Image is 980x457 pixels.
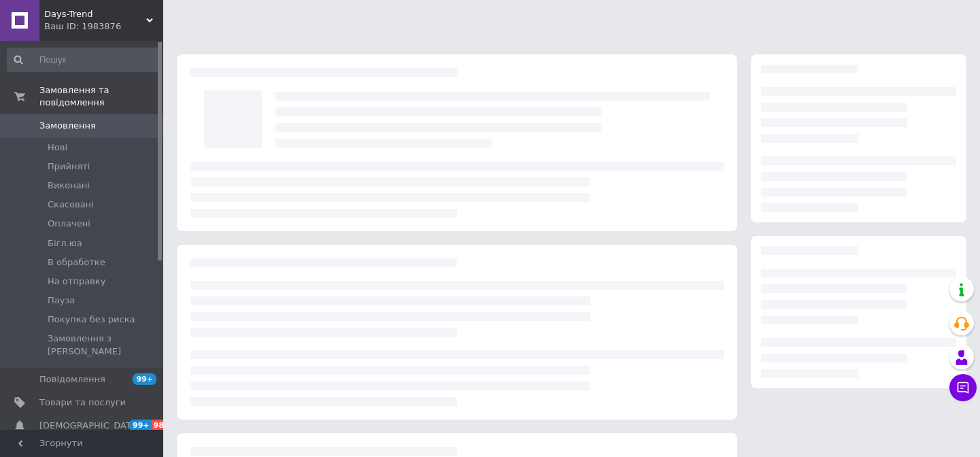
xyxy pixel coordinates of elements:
span: Бігл.юа [48,237,82,250]
span: 99+ [133,373,156,385]
span: Скасовані [48,199,94,211]
span: В обработке [48,256,105,269]
span: Товари та послуги [39,396,126,409]
span: Прийняті [48,160,90,173]
span: На отправку [48,275,105,288]
button: Чат з покупцем [949,374,977,401]
span: Замовлення та повідомлення [39,84,163,109]
span: Виконані [48,180,90,192]
span: Покупка без риска [48,314,135,326]
span: Пауза [48,294,75,307]
span: Нові [48,141,67,154]
input: Пошук [7,48,160,72]
span: Замовлення з [PERSON_NAME] [48,333,158,357]
span: Оплачені [48,218,90,230]
span: Замовлення [39,120,96,132]
span: Повідомлення [39,373,105,386]
span: Days-Trend [44,8,146,20]
span: 99+ [129,420,152,431]
span: 98 [152,420,167,431]
span: [DEMOGRAPHIC_DATA] [39,420,140,432]
div: Ваш ID: 1983876 [44,20,163,33]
